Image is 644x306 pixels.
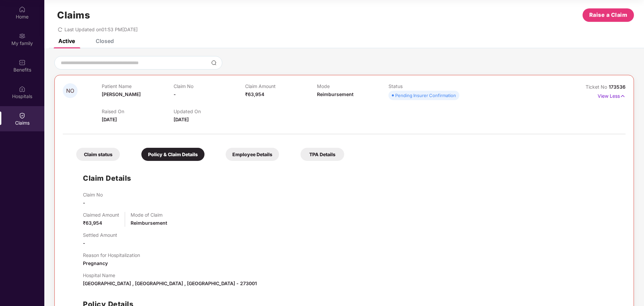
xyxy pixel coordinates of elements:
button: Raise a Claim [583,8,634,22]
p: Raised On [102,108,173,114]
p: Claim Amount [245,83,317,89]
p: Updated On [174,108,245,114]
span: [GEOGRAPHIC_DATA] , [GEOGRAPHIC_DATA] , [GEOGRAPHIC_DATA] - 273001 [83,280,257,286]
div: Pending Insurer Confirmation [395,92,456,99]
span: 173536 [609,84,626,90]
h1: Claims [57,9,90,21]
p: Claim No [174,83,245,89]
span: Pregnancy [83,260,108,266]
span: [DATE] [174,117,189,122]
span: [PERSON_NAME] [102,91,141,97]
p: Claim No [83,192,103,198]
div: Policy & Claim Details [141,148,204,161]
p: View Less [598,91,626,100]
h1: Claim Details [83,173,131,184]
img: svg+xml;base64,PHN2ZyB3aWR0aD0iMjAiIGhlaWdodD0iMjAiIHZpZXdCb3g9IjAgMCAyMCAyMCIgZmlsbD0ibm9uZSIgeG... [19,33,26,39]
span: Last Updated on 01:53 PM[DATE] [64,27,138,32]
span: Reimbursement [317,91,354,97]
p: Settled Amount [83,232,117,238]
span: Ticket No [586,84,609,90]
span: [DATE] [102,117,117,122]
p: Claimed Amount [83,212,119,218]
img: svg+xml;base64,PHN2ZyBpZD0iSG9tZSIgeG1sbnM9Imh0dHA6Ly93d3cudzMub3JnLzIwMDAvc3ZnIiB3aWR0aD0iMjAiIG... [19,6,26,13]
img: svg+xml;base64,PHN2ZyBpZD0iQ2xhaW0iIHhtbG5zPSJodHRwOi8vd3d3LnczLm9yZy8yMDAwL3N2ZyIgd2lkdGg9IjIwIi... [19,112,26,119]
div: Claim status [76,148,120,161]
span: Reimbursement [131,220,167,226]
p: Patient Name [102,83,173,89]
p: Mode [317,83,388,89]
div: Closed [96,38,114,44]
p: Mode of Claim [131,212,167,218]
span: redo [58,27,62,32]
span: - [83,240,85,246]
span: NO [66,88,74,94]
p: Hospital Name [83,272,257,278]
div: Active [58,38,75,44]
span: - [83,200,85,206]
div: TPA Details [301,148,344,161]
img: svg+xml;base64,PHN2ZyBpZD0iSG9zcGl0YWxzIiB4bWxucz0iaHR0cDovL3d3dy53My5vcmcvMjAwMC9zdmciIHdpZHRoPS... [19,86,26,92]
img: svg+xml;base64,PHN2ZyB4bWxucz0iaHR0cDovL3d3dy53My5vcmcvMjAwMC9zdmciIHdpZHRoPSIxNyIgaGVpZ2h0PSIxNy... [620,92,626,100]
span: Raise a Claim [589,11,628,19]
p: Status [388,83,460,89]
span: ₹63,954 [245,91,264,97]
img: svg+xml;base64,PHN2ZyBpZD0iU2VhcmNoLTMyeDMyIiB4bWxucz0iaHR0cDovL3d3dy53My5vcmcvMjAwMC9zdmciIHdpZH... [211,60,217,65]
span: - [174,91,176,97]
div: Employee Details [226,148,279,161]
img: svg+xml;base64,PHN2ZyBpZD0iQmVuZWZpdHMiIHhtbG5zPSJodHRwOi8vd3d3LnczLm9yZy8yMDAwL3N2ZyIgd2lkdGg9Ij... [19,59,26,66]
span: ₹63,954 [83,220,102,226]
p: Reason for Hospitalization [83,252,140,258]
